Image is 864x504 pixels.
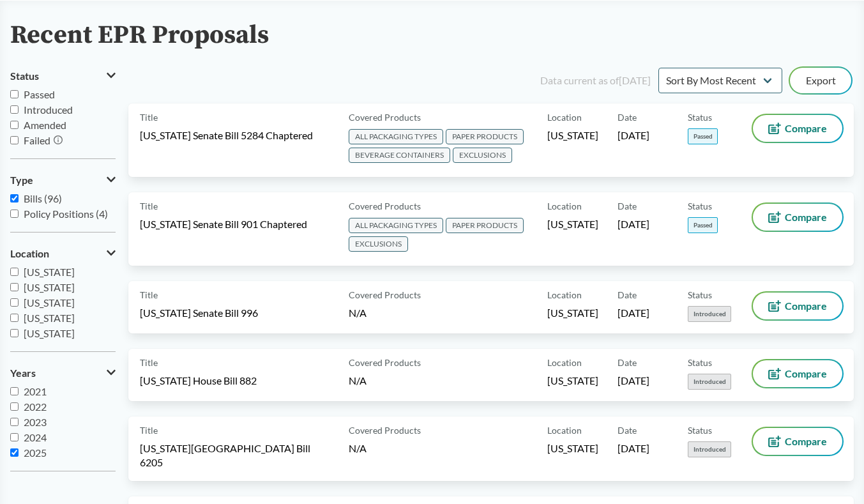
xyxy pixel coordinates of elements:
[10,248,49,259] span: Location
[785,212,827,222] span: Compare
[547,374,598,388] span: [US_STATE]
[10,329,19,337] input: [US_STATE]
[753,293,842,319] button: Compare
[785,301,827,311] span: Compare
[10,121,19,129] input: Amended
[349,111,421,124] span: Covered Products
[547,199,582,213] span: Location
[24,385,47,397] span: 2021
[10,169,116,191] button: Type
[10,433,19,441] input: 2024
[349,442,367,454] span: N/A
[446,218,524,233] span: PAPER PRODUCTS
[688,217,718,233] span: Passed
[785,436,827,447] span: Compare
[618,424,637,437] span: Date
[140,441,333,470] span: [US_STATE][GEOGRAPHIC_DATA] Bill 6205
[547,441,598,455] span: [US_STATE]
[10,387,19,395] input: 2021
[24,327,75,339] span: [US_STATE]
[140,199,158,213] span: Title
[140,356,158,369] span: Title
[540,73,651,88] div: Data current as of [DATE]
[785,123,827,134] span: Compare
[24,103,73,116] span: Introduced
[10,210,19,218] input: Policy Positions (4)
[547,128,598,142] span: [US_STATE]
[10,243,116,264] button: Location
[10,70,39,82] span: Status
[24,431,47,443] span: 2024
[688,111,712,124] span: Status
[753,360,842,387] button: Compare
[790,68,851,93] button: Export
[24,266,75,278] span: [US_STATE]
[10,268,19,276] input: [US_STATE]
[753,204,842,231] button: Compare
[10,21,269,50] h2: Recent EPR Proposals
[349,148,450,163] span: BEVERAGE CONTAINERS
[10,298,19,307] input: [US_STATE]
[688,199,712,213] span: Status
[24,281,75,293] span: [US_STATE]
[24,119,66,131] span: Amended
[140,111,158,124] span: Title
[453,148,512,163] span: EXCLUSIONS
[618,288,637,302] span: Date
[618,128,649,142] span: [DATE]
[24,208,108,220] span: Policy Positions (4)
[24,192,62,204] span: Bills (96)
[10,362,116,384] button: Years
[140,374,257,388] span: [US_STATE] House Bill 882
[618,356,637,369] span: Date
[547,356,582,369] span: Location
[688,374,731,390] span: Introduced
[349,236,408,252] span: EXCLUSIONS
[753,428,842,455] button: Compare
[446,129,524,144] span: PAPER PRODUCTS
[10,367,36,379] span: Years
[10,65,116,87] button: Status
[10,402,19,411] input: 2022
[349,307,367,319] span: N/A
[688,306,731,322] span: Introduced
[547,306,598,320] span: [US_STATE]
[140,288,158,302] span: Title
[10,283,19,291] input: [US_STATE]
[24,134,50,146] span: Failed
[349,129,443,144] span: ALL PACKAGING TYPES
[24,416,47,428] span: 2023
[618,306,649,320] span: [DATE]
[24,447,47,459] span: 2025
[349,424,421,437] span: Covered Products
[618,374,649,388] span: [DATE]
[140,217,307,231] span: [US_STATE] Senate Bill 901 Chaptered
[24,312,75,324] span: [US_STATE]
[10,105,19,114] input: Introduced
[688,441,731,457] span: Introduced
[24,88,55,100] span: Passed
[10,136,19,144] input: Failed
[618,199,637,213] span: Date
[24,296,75,309] span: [US_STATE]
[618,441,649,455] span: [DATE]
[688,356,712,369] span: Status
[547,217,598,231] span: [US_STATE]
[547,424,582,437] span: Location
[140,306,258,320] span: [US_STATE] Senate Bill 996
[24,401,47,413] span: 2022
[688,288,712,302] span: Status
[753,115,842,142] button: Compare
[10,418,19,426] input: 2023
[10,314,19,322] input: [US_STATE]
[140,128,313,142] span: [US_STATE] Senate Bill 5284 Chaptered
[547,288,582,302] span: Location
[349,356,421,369] span: Covered Products
[10,174,33,186] span: Type
[688,128,718,144] span: Passed
[785,369,827,379] span: Compare
[10,448,19,457] input: 2025
[618,217,649,231] span: [DATE]
[349,374,367,386] span: N/A
[688,424,712,437] span: Status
